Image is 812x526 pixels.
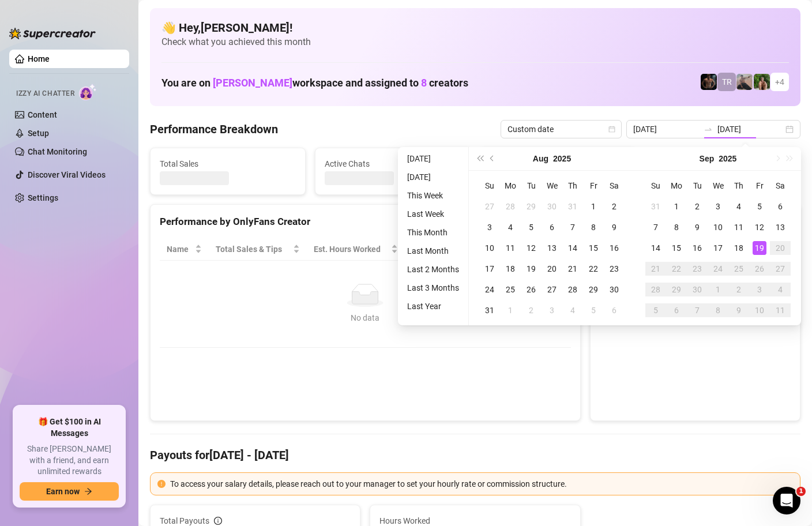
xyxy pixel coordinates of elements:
a: Setup [28,129,49,138]
input: Start date [633,123,699,136]
th: Sales / Hour [405,238,479,261]
th: Chat Conversion [479,238,571,261]
span: Name [167,243,193,256]
th: Total Sales & Tips [209,238,306,261]
h4: Payouts for [DATE] - [DATE] [150,447,800,463]
input: End date [717,123,783,136]
img: Trent [701,74,717,90]
img: Nathaniel [754,74,770,90]
span: Active Chats [325,157,461,170]
h1: You are on workspace and assigned to creators [161,77,468,89]
img: logo-BBDzfeDw.svg [9,28,96,39]
span: Messages Sent [490,157,626,170]
a: Content [28,110,57,119]
span: [PERSON_NAME] [213,77,292,89]
a: Discover Viral Videos [28,170,106,179]
span: Check what you achieved this month [161,36,789,48]
span: 🎁 Get $100 in AI Messages [20,416,119,439]
div: To access your salary details, please reach out to your manager to set your hourly rate or commis... [170,478,793,490]
span: swap-right [704,125,713,134]
span: TR [722,76,732,88]
th: Name [160,238,209,261]
a: Home [28,54,50,63]
span: Chat Conversion [486,243,555,256]
div: Performance by OnlyFans Creator [160,214,571,230]
span: Total Sales [160,157,296,170]
a: Chat Monitoring [28,147,87,156]
span: Earn now [46,487,80,496]
span: Total Sales & Tips [216,243,290,256]
iframe: Intercom live chat [773,487,800,514]
span: 8 [421,77,427,89]
span: to [704,125,713,134]
div: No data [171,311,559,324]
img: LC [736,74,753,90]
span: Custom date [507,121,615,138]
div: Est. Hours Worked [314,243,389,256]
span: exclamation-circle [157,480,166,488]
span: calendar [608,126,615,133]
h4: Performance Breakdown [150,121,278,137]
span: Izzy AI Chatter [16,88,74,99]
span: Sales / Hour [412,243,463,256]
span: info-circle [214,517,222,525]
span: + 4 [775,76,784,88]
button: Earn nowarrow-right [20,482,119,501]
span: arrow-right [84,487,92,495]
a: Settings [28,193,58,202]
h4: 👋 Hey, [PERSON_NAME] ! [161,20,789,36]
div: Sales by OnlyFans Creator [600,214,791,230]
img: AI Chatter [79,84,97,100]
span: 1 [796,487,806,496]
span: Share [PERSON_NAME] with a friend, and earn unlimited rewards [20,444,119,478]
